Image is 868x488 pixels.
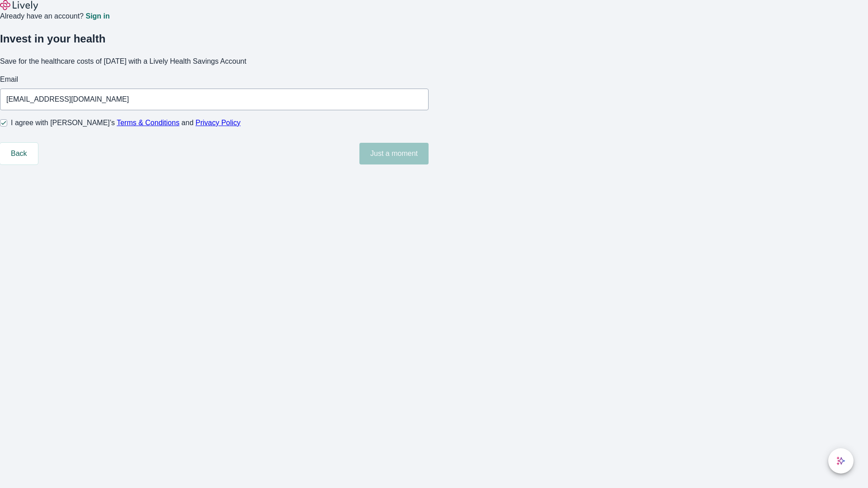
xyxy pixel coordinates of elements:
button: chat [828,448,854,474]
a: Terms & Conditions [117,119,179,127]
a: Sign in [85,13,109,20]
svg: Lively AI Assistant [836,456,845,465]
a: Privacy Policy [196,119,241,127]
span: I agree with [PERSON_NAME]’s and [11,117,241,128]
